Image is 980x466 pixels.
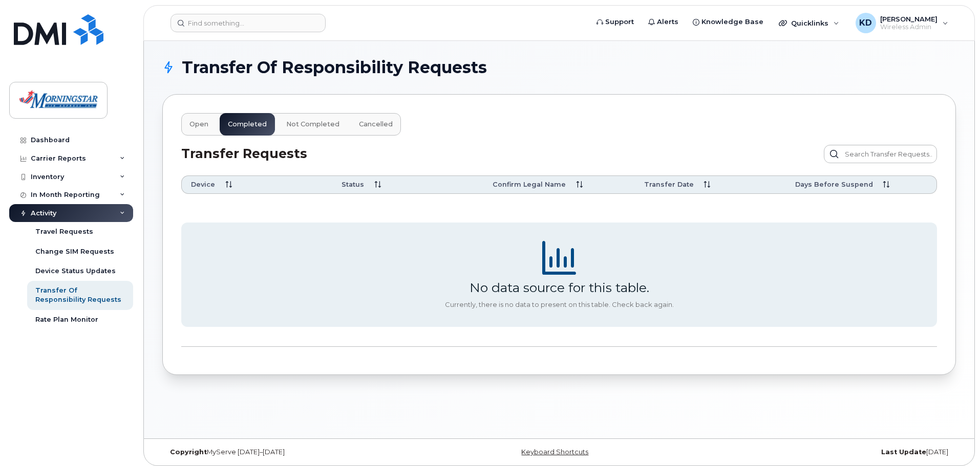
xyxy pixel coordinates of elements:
[445,301,674,309] div: Currently, there is no data to present on this table. Check back again.
[521,448,588,456] a: Keyboard Shortcuts
[824,145,937,163] input: Search Transfer Requests...
[170,448,207,456] strong: Copyright
[881,448,926,456] strong: Last Update
[286,120,339,128] span: Not Completed
[470,280,649,295] div: No data source for this table.
[644,180,694,189] span: Transfer Date
[182,60,487,75] span: Transfer Of Responsibility Requests
[493,180,566,189] span: Confirm Legal Name
[359,120,393,128] span: Cancelled
[795,180,873,189] span: Days Before Suspend
[189,120,208,128] span: Open
[162,448,427,456] div: MyServe [DATE]–[DATE]
[181,145,489,163] div: Transfer Requests
[191,180,215,189] span: Device
[342,180,364,189] span: Status
[691,448,956,456] div: [DATE]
